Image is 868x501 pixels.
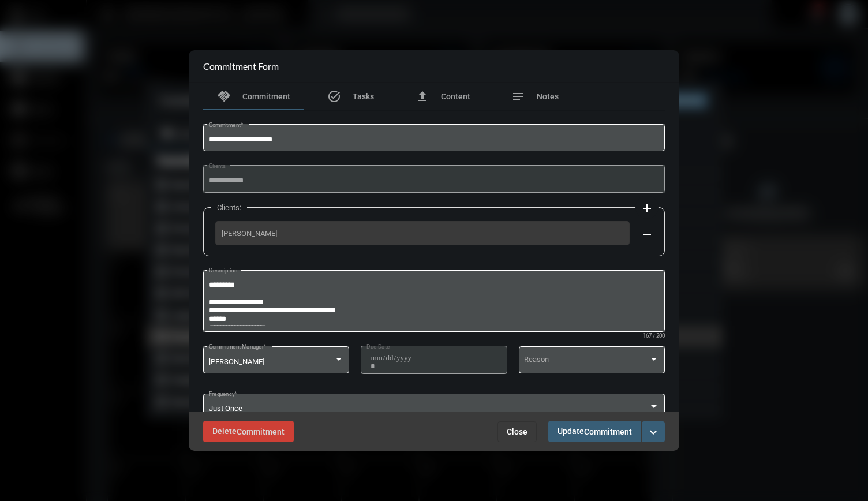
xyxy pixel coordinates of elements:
mat-icon: task_alt [327,89,341,103]
span: Just Once [209,404,242,413]
span: Tasks [353,92,374,101]
label: Clients: [211,203,247,212]
span: Delete [212,427,285,436]
span: Update [558,427,632,436]
span: Notes [537,92,559,101]
mat-icon: add [640,201,654,215]
span: Commitment [237,427,285,436]
button: UpdateCommitment [548,421,641,442]
span: [PERSON_NAME] [209,357,264,366]
span: Commitment [584,427,632,436]
mat-icon: expand_more [646,425,660,439]
span: Close [507,427,527,436]
span: Commitment [242,92,290,101]
mat-hint: 167 / 200 [643,333,665,339]
h2: Commitment Form [203,61,279,72]
mat-icon: handshake [217,89,231,103]
button: Close [497,421,537,442]
mat-icon: remove [640,227,654,241]
span: Content [441,92,470,101]
mat-icon: notes [511,89,525,103]
button: DeleteCommitment [203,421,294,442]
mat-icon: file_upload [416,89,429,103]
span: [PERSON_NAME] [222,229,623,238]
